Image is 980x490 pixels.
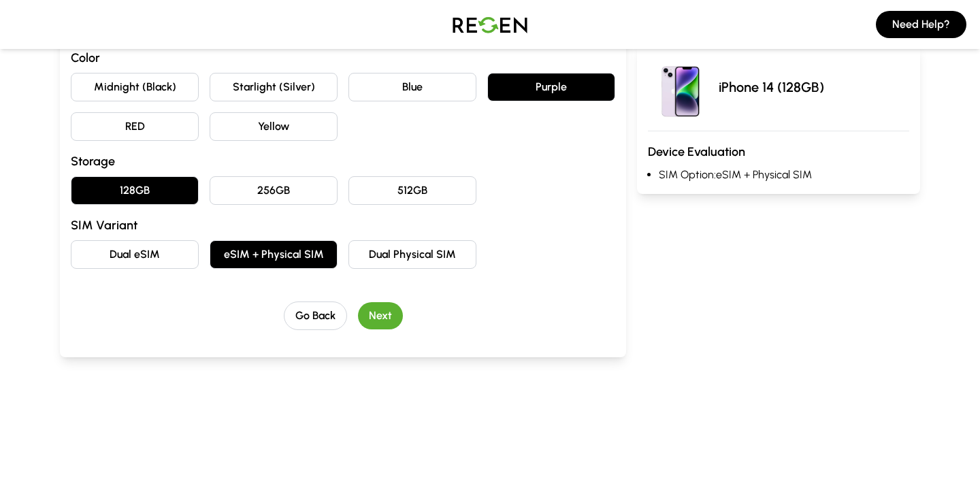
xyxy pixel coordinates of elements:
button: Dual Physical SIM [348,240,476,269]
h3: Storage [71,152,615,171]
button: Go Back [284,301,347,330]
button: Blue [348,73,476,101]
button: eSIM + Physical SIM [210,240,338,269]
button: 128GB [71,176,199,205]
h3: SIM Variant [71,216,615,235]
h3: Device Evaluation [648,142,909,161]
p: iPhone 14 (128GB) [719,78,824,97]
button: 256GB [210,176,338,205]
button: 512GB [348,176,476,205]
button: Midnight (Black) [71,73,199,101]
button: RED [71,112,199,141]
button: Need Help? [876,11,966,38]
button: Dual eSIM [71,240,199,269]
button: Purple [487,73,615,101]
h3: Color [71,48,615,67]
img: Logo [442,5,538,44]
img: iPhone 14 [648,54,713,120]
button: Yellow [210,112,338,141]
button: Next [358,302,403,329]
button: Starlight (Silver) [210,73,338,101]
li: SIM Option: eSIM + Physical SIM [659,167,909,183]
